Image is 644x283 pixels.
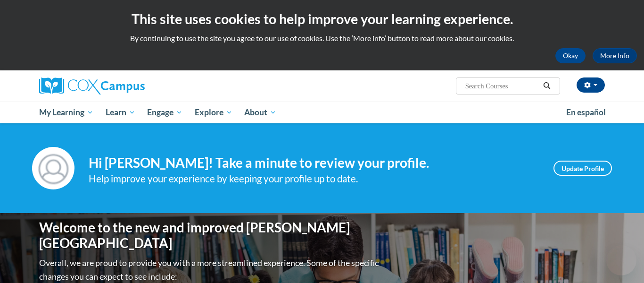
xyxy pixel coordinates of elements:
[593,48,637,63] a: More Info
[25,102,619,123] div: Main menu
[7,33,637,43] p: By continuing to use the site you agree to our use of cookies. Use the ‘More info’ button to read...
[39,107,93,118] span: My Learning
[147,107,182,118] span: Engage
[189,102,239,123] a: Explore
[239,102,283,123] a: About
[464,80,540,92] input: Search Courses
[106,107,135,118] span: Learn
[99,102,141,123] a: Learn
[89,155,539,171] h4: Hi [PERSON_NAME]! Take a minute to review your profile.
[555,48,586,63] button: Okay
[566,107,606,117] span: En español
[195,107,232,118] span: Explore
[560,103,612,122] a: En español
[32,147,74,189] img: Profile Image
[540,80,554,92] button: Search
[244,107,276,118] span: About
[39,77,218,94] a: Cox Campus
[553,161,612,176] a: Update Profile
[7,9,637,28] h2: This site uses cookies to help improve your learning experience.
[606,245,636,275] iframe: Button to launch messaging window
[577,77,605,93] button: Account Settings
[39,220,381,251] h1: Welcome to the new and improved [PERSON_NAME][GEOGRAPHIC_DATA]
[89,171,539,187] div: Help improve your experience by keeping your profile up to date.
[39,77,145,94] img: Cox Campus
[141,102,189,123] a: Engage
[33,102,99,123] a: My Learning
